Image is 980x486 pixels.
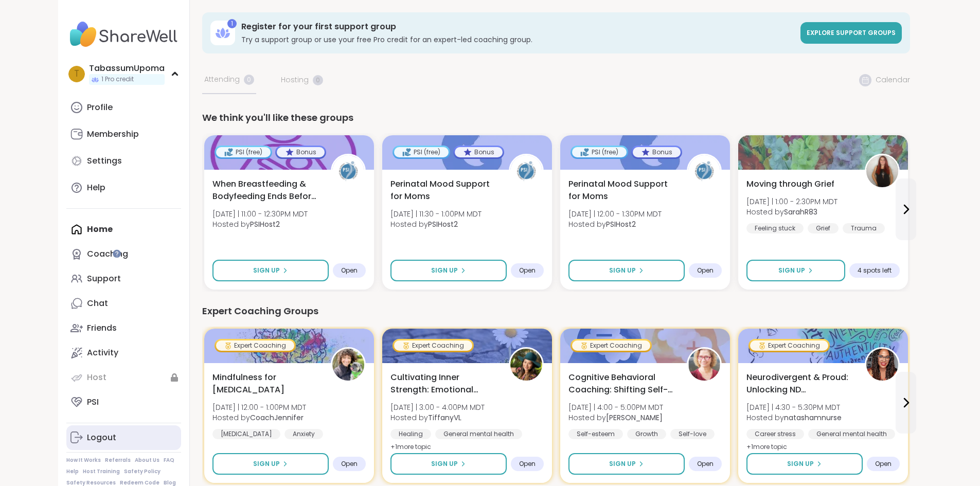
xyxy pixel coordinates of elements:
[688,349,720,381] img: Fausta
[746,402,842,412] span: [DATE] | 4:30 - 5:30PM MDT
[212,453,329,475] button: Sign Up
[519,460,536,468] span: Open
[216,340,294,351] div: Expert Coaching
[784,412,842,423] b: natashamnurse
[66,340,181,365] a: Activity
[568,429,623,439] div: Self-esteem
[390,371,497,396] span: Cultivating Inner Strength: Emotional Regulation
[113,249,121,258] iframe: Spotlight
[66,95,181,120] a: Profile
[428,412,461,423] b: TiffanyVL
[216,147,271,157] div: PSI (free)
[670,429,715,439] div: Self-love
[510,349,542,381] img: TiffanyVL
[87,273,121,284] div: Support
[212,371,319,396] span: Mindfulness for [MEDICAL_DATA]
[212,219,308,229] span: Hosted by
[778,266,805,275] span: Sign Up
[572,340,650,351] div: Expert Coaching
[390,453,507,475] button: Sign Up
[66,122,181,147] a: Membership
[105,457,131,464] a: Referrals
[212,178,319,203] span: When Breastfeeding & Bodyfeeding Ends Before Ready
[332,349,364,381] img: CoachJennifer
[87,432,116,443] div: Logout
[697,266,714,275] span: Open
[746,260,845,281] button: Sign Up
[66,291,181,316] a: Chat
[135,457,159,464] a: About Us
[697,460,714,468] span: Open
[227,19,237,28] div: 1
[568,178,675,203] span: Perinatal Mood Support for Moms
[807,28,896,37] span: Explore support groups
[866,155,898,187] img: SarahR83
[202,304,910,318] div: Expert Coaching Groups
[212,412,306,423] span: Hosted by
[66,316,181,340] a: Friends
[66,390,181,415] a: PSI
[253,266,280,275] span: Sign Up
[858,266,892,275] span: 4 spots left
[606,412,663,423] b: [PERSON_NAME]
[390,219,482,229] span: Hosted by
[394,147,449,157] div: PSI (free)
[843,223,885,233] div: Trauma
[750,340,828,351] div: Expert Coaching
[428,219,458,229] b: PSIHost2
[66,365,181,390] a: Host
[568,219,662,229] span: Hosted by
[390,412,485,423] span: Hosted by
[202,111,910,125] div: We think you'll like these groups
[87,102,113,113] div: Profile
[431,459,458,469] span: Sign Up
[284,429,323,439] div: Anxiety
[332,155,364,187] img: PSIHost2
[568,412,663,423] span: Hosted by
[510,155,542,187] img: PSIHost2
[394,340,472,351] div: Expert Coaching
[568,209,662,219] span: [DATE] | 12:00 - 1:30PM MDT
[390,209,482,219] span: [DATE] | 11:30 - 1:00PM MDT
[89,63,165,74] div: TabassumUpoma
[746,429,804,439] div: Career stress
[390,260,507,281] button: Sign Up
[241,34,794,45] h3: Try a support group or use your free Pro credit for an expert-led coaching group.
[83,468,120,475] a: Host Training
[633,147,681,157] div: Bonus
[212,209,308,219] span: [DATE] | 11:00 - 12:30PM MDT
[746,223,804,233] div: Feeling stuck
[609,459,636,469] span: Sign Up
[87,155,122,167] div: Settings
[87,397,99,408] div: PSI
[277,147,325,157] div: Bonus
[875,460,892,468] span: Open
[66,266,181,291] a: Support
[87,129,139,140] div: Membership
[746,453,863,475] button: Sign Up
[87,322,117,334] div: Friends
[568,402,663,412] span: [DATE] | 4:00 - 5:00PM MDT
[87,248,128,260] div: Coaching
[800,22,902,44] a: Explore support groups
[66,149,181,173] a: Settings
[746,178,834,190] span: Moving through Grief
[87,347,118,358] div: Activity
[746,371,853,396] span: Neurodivergent & Proud: Unlocking ND Superpowers
[746,412,842,423] span: Hosted by
[431,266,458,275] span: Sign Up
[435,429,522,439] div: General mental health
[787,459,814,469] span: Sign Up
[87,372,106,383] div: Host
[164,457,174,464] a: FAQ
[390,178,497,203] span: Perinatal Mood Support for Moms
[746,207,838,217] span: Hosted by
[568,260,685,281] button: Sign Up
[250,412,304,423] b: CoachJennifer
[66,242,181,266] a: Coaching
[606,219,636,229] b: PSIHost2
[341,460,358,468] span: Open
[66,425,181,450] a: Logout
[746,196,838,207] span: [DATE] | 1:00 - 2:30PM MDT
[519,266,536,275] span: Open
